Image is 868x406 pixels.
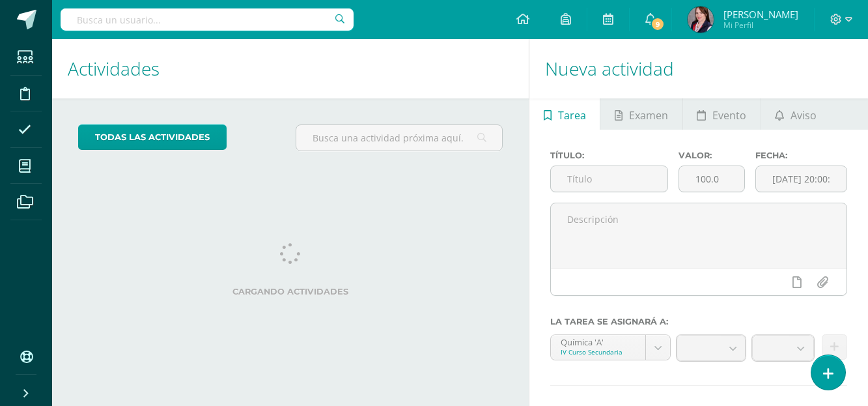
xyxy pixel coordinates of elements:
a: Aviso [761,98,831,130]
span: [PERSON_NAME] [723,8,798,21]
img: 256fac8282a297643e415d3697adb7c8.png [688,7,714,33]
label: Valor: [679,151,745,160]
label: La tarea se asignará a: [550,317,847,326]
a: Examen [600,98,682,130]
span: Examen [629,100,668,131]
input: Busca una actividad próxima aquí... [296,125,502,151]
span: Mi Perfil [723,20,798,31]
a: todas las Actividades [78,124,227,150]
a: Evento [683,98,761,130]
span: 9 [651,17,665,31]
input: Puntos máximos [679,166,744,192]
span: Tarea [558,100,586,131]
span: Aviso [791,100,817,131]
h1: Nueva actividad [545,39,852,98]
div: IV Curso Secundaria [561,347,636,356]
input: Busca un usuario... [61,8,354,31]
input: Título [551,166,667,192]
div: Química 'A' [561,335,636,347]
input: Fecha de entrega [756,166,847,192]
label: Cargando actividades [78,287,503,297]
a: Tarea [529,98,600,130]
a: Química 'A'IV Curso Secundaria [551,335,670,360]
label: Título: [550,151,668,160]
span: Evento [712,100,746,131]
h1: Actividades [68,39,513,98]
label: Fecha: [755,151,847,160]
